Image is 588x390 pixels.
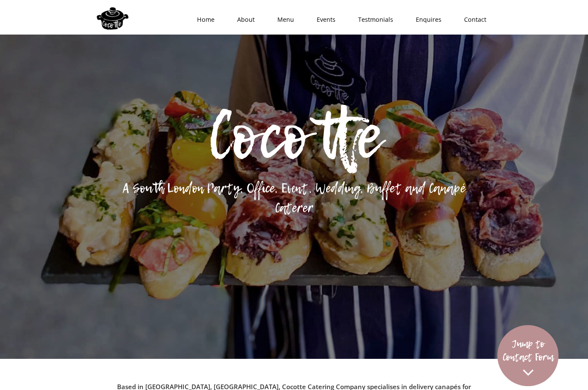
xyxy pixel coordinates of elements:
a: Enquires [402,7,450,32]
a: Events [303,7,344,32]
a: Menu [263,7,303,32]
a: Contact [450,7,495,32]
a: Home [183,7,223,32]
a: About [223,7,263,32]
a: Testmonials [344,7,402,32]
